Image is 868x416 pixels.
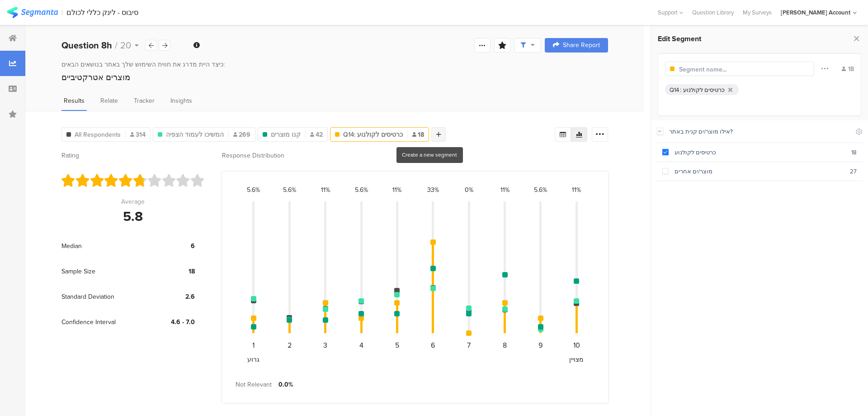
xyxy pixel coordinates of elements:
[123,206,143,226] div: 5.8
[278,380,293,389] div: 0.0%
[64,96,85,105] span: Results
[431,340,435,350] div: 6
[222,151,608,160] div: Response Distribution
[688,8,738,17] a: Question Library
[61,258,147,284] div: Sample Size
[683,86,725,94] div: כרטיסים לקולנוע
[134,96,155,105] span: Tracker
[233,130,250,139] span: 269
[120,38,131,52] span: 20
[781,8,850,17] div: [PERSON_NAME] Account
[842,64,854,74] div: 18
[680,86,683,94] div: :
[538,340,542,350] div: 9
[7,7,58,18] img: segmanta logo
[61,38,112,52] b: Question 8h
[170,96,192,105] span: Insights
[670,86,679,94] div: Q14
[147,267,195,276] div: 18
[310,130,323,139] span: 42
[231,355,276,364] div: גרוע
[147,317,195,327] div: 4.6 - 7.0
[115,38,118,52] span: /
[61,151,204,160] div: Rating
[283,185,296,195] div: 5.6%
[130,130,146,139] span: 314
[658,5,683,19] div: Support
[412,130,424,139] span: 18
[61,72,608,83] div: מוצרים אטרקטיביים
[738,8,776,17] a: My Surveys
[402,151,457,159] div: Create a new segment
[850,167,857,176] div: 27
[679,65,758,74] input: Segment name...
[252,340,255,350] div: 1
[503,340,507,350] div: 8
[572,185,581,195] div: 11%
[61,60,608,69] div: כיצד היית מדרג את חווית השימוש שלך באתר בנושאים הבאים:
[61,7,63,18] div: |
[100,96,118,105] span: Relate
[236,380,272,389] div: Not Relevant
[147,241,195,251] div: 6
[534,185,547,195] div: 5.6%
[427,185,439,195] div: 33%
[563,42,600,48] span: Share Report
[669,127,850,136] div: אילו מוצר/ים קנית באתר?
[392,185,401,195] div: 11%
[669,167,850,176] div: מוצר/ים אחרים
[554,355,599,364] div: מצויין
[147,292,195,301] div: 2.6
[573,340,580,350] div: 10
[500,185,509,195] div: 11%
[66,8,138,17] div: סיבוס - לינק כללי לכולם
[323,340,327,350] div: 3
[465,185,473,195] div: 0%
[395,340,399,350] div: 5
[61,284,147,309] div: Standard Deviation
[166,130,224,139] span: המשיכו לעמוד הצפיה
[121,197,145,206] div: Average
[359,340,363,350] div: 4
[355,185,368,195] div: 5.6%
[61,233,147,258] div: Median
[288,340,292,350] div: 2
[343,130,403,139] span: Q14: כרטיסים לקולנוע
[851,148,857,157] div: 18
[658,33,701,44] span: Edit Segment
[61,309,147,335] div: Confidence Interval
[321,185,330,195] div: 11%
[75,130,121,139] span: All Respondents
[669,148,851,157] div: כרטיסים לקולנוע
[467,340,471,350] div: 7
[271,130,301,139] span: קנו מוצרים
[247,185,260,195] div: 5.6%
